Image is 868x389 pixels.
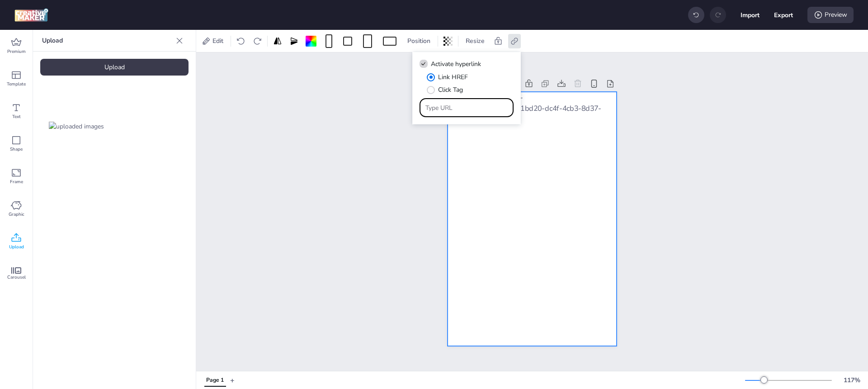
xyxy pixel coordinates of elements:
span: Link HREF [438,72,468,82]
div: 117 % [841,375,863,385]
span: Text [12,113,21,120]
span: Edit [211,36,225,46]
span: Premium [7,48,26,55]
div: Page 1 [206,376,224,384]
button: Export [774,5,793,24]
span: Graphic [9,211,24,218]
div: Preview [807,7,854,23]
span: Resize [464,36,486,46]
img: uploaded images [49,122,104,131]
input: Type URL [425,103,508,113]
span: Template [7,81,26,88]
span: Shape [10,146,23,153]
img: logo Creative Maker [14,8,48,22]
div: Upload [40,59,189,76]
div: Tabs [200,372,230,388]
span: Click Tag [438,85,463,95]
span: Position [406,36,432,46]
span: Frame [10,178,23,185]
p: Upload [42,30,172,52]
button: + [230,372,235,388]
button: Import [741,5,759,24]
span: Carousel [7,274,26,281]
span: Upload [9,243,24,251]
span: Activate hyperlink [431,59,481,69]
